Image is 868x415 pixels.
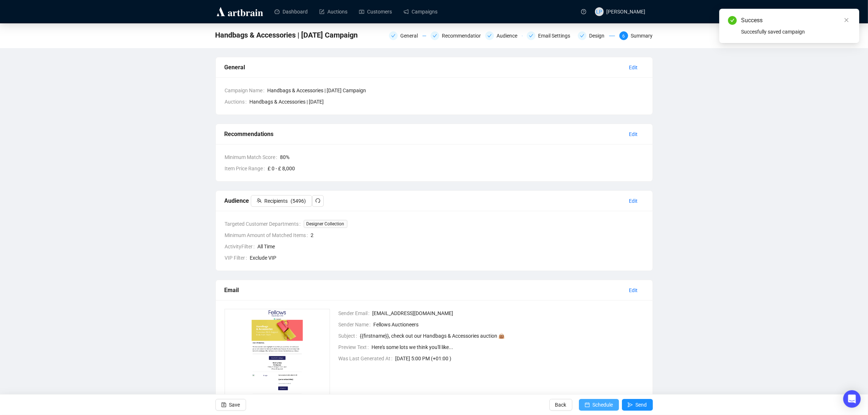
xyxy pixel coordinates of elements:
div: Recommendations [442,31,489,40]
span: Sender Name [338,321,373,329]
span: Edit [629,286,638,294]
span: send [628,402,633,407]
span: Was Last Generated At [338,354,395,362]
a: Dashboard [275,2,308,21]
button: Edit [623,284,644,296]
button: Schedule [579,399,619,411]
div: Succesfully saved campaign [741,28,851,36]
div: Email Settings [538,31,575,40]
div: Open Intercom Messenger [843,390,861,408]
span: Handbags & Accessories | Aug 25 Campaign [215,29,358,41]
span: ( 5496 ) [291,197,306,205]
button: Edit [623,195,644,207]
span: check [487,34,492,38]
a: Campaigns [404,2,437,21]
span: Targeted Customer Departments [225,220,304,228]
span: question-circle [581,9,586,14]
div: Audience [497,31,522,40]
div: General [389,31,426,40]
span: 80 % [280,153,644,161]
span: save [221,402,226,407]
span: Fellows Auctioneers [373,321,644,329]
div: General [225,63,623,72]
span: Schedule [593,395,613,415]
span: 6 [622,34,625,39]
div: Design [589,31,609,40]
a: Customers [359,2,392,21]
span: Subject [338,332,360,340]
div: Recommendations [431,31,481,40]
span: check-circle [728,16,737,25]
span: check [580,34,584,38]
a: Auctions [319,2,347,21]
span: [EMAIL_ADDRESS][DOMAIN_NAME] [372,309,644,317]
img: logo [215,6,264,18]
span: ActivityFilter [225,243,258,251]
div: General [401,31,423,40]
span: Campaign Name [225,86,268,94]
div: Email [225,286,623,295]
span: Sender Email [338,309,372,317]
span: redo [315,198,320,203]
a: Close [842,16,851,24]
span: Send [636,395,647,415]
span: LP [596,8,602,16]
div: Email Settings [527,31,573,40]
div: 6Summary [619,31,653,40]
span: Handbags & Accessories | [DATE] Campaign [268,86,644,94]
span: £ 0 - £ 8,000 [268,164,644,172]
span: Here's some lots we think you'll like... [371,343,644,351]
button: Recipients(5496) [251,195,312,207]
div: Recommendations [225,129,623,139]
span: Edit [629,63,638,71]
span: Minimum Amount of Matched Items [225,231,311,239]
span: Recipients [265,197,288,205]
span: 2 [311,231,644,239]
span: Exclude VIP [250,254,644,262]
div: Design [578,31,615,40]
div: Summary [631,31,653,40]
span: Audience [225,197,324,204]
button: Save [215,399,246,411]
span: Designer Collection [304,220,347,228]
span: Auctions [225,98,250,106]
button: Edit [623,128,644,140]
span: team [257,198,262,203]
span: Save [229,395,240,415]
div: Audience [485,31,522,40]
span: close [844,18,849,23]
span: Back [555,395,567,415]
span: Handbags & Accessories | [DATE] [250,98,324,106]
span: Preview Text [338,343,371,351]
div: Success [741,16,851,25]
span: VIP Filter [225,254,250,262]
button: Send [622,399,653,411]
span: check [529,34,533,38]
span: {{firstname}}, check out our Handbags & Accessories auction 👜 [360,332,644,340]
span: [DATE] 5:00 PM (+01:00 ) [395,354,644,362]
span: [PERSON_NAME] [607,9,646,15]
button: Back [549,399,572,411]
span: check [391,34,396,38]
button: Edit [623,62,644,73]
span: check [433,34,437,38]
span: Minimum Match Score [225,153,280,161]
span: Item Price Range [225,164,268,172]
span: Edit [629,130,638,138]
span: All Time [258,243,644,251]
span: Edit [629,197,638,205]
span: calendar [585,402,590,407]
